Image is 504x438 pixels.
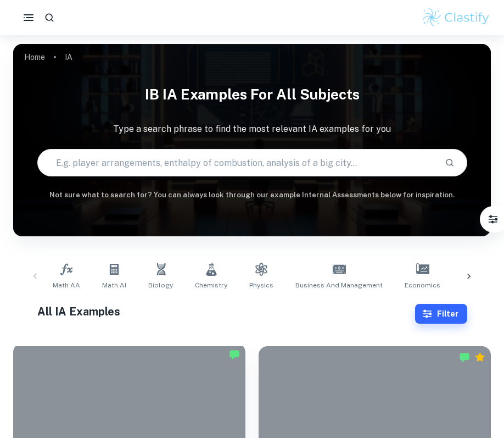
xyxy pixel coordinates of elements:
[459,352,470,363] img: Marked
[102,280,126,290] span: Math AI
[53,280,80,290] span: Math AA
[474,352,485,363] div: Premium
[195,280,227,290] span: Chemistry
[38,147,436,178] input: E.g. player arrangements, enthalpy of combustion, analysis of a big city...
[295,280,383,290] span: Business and Management
[482,208,504,230] button: Filter
[415,304,467,324] button: Filter
[229,349,240,360] img: Marked
[421,7,491,29] img: Clastify logo
[13,190,491,201] h6: Not sure what to search for? You can always look through our example Internal Assessments below f...
[24,49,45,65] a: Home
[13,79,491,109] h1: IB IA examples for all subjects
[440,153,459,172] button: Search
[249,280,273,290] span: Physics
[37,303,415,320] h1: All IA Examples
[148,280,173,290] span: Biology
[65,51,72,63] p: IA
[405,280,440,290] span: Economics
[13,123,491,136] p: Type a search phrase to find the most relevant IA examples for you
